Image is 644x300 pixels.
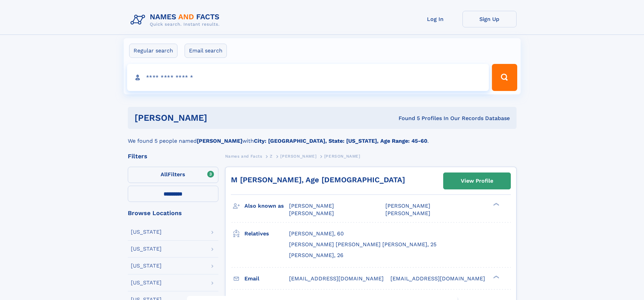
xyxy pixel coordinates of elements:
[492,64,517,91] button: Search Button
[128,167,218,183] label: Filters
[127,64,489,91] input: search input
[128,210,218,216] div: Browse Locations
[128,11,225,29] img: Logo Names and Facts
[385,210,430,216] span: [PERSON_NAME]
[244,200,289,212] h3: Also known as
[131,280,162,285] div: [US_STATE]
[131,246,162,252] div: [US_STATE]
[289,252,343,259] a: [PERSON_NAME], 26
[289,210,334,216] span: [PERSON_NAME]
[324,154,360,159] span: [PERSON_NAME]
[244,273,289,284] h3: Email
[408,11,462,27] a: Log In
[197,138,242,144] b: [PERSON_NAME]
[225,152,262,160] a: Names and Facts
[131,263,162,269] div: [US_STATE]
[461,173,493,189] div: View Profile
[385,203,430,209] span: [PERSON_NAME]
[135,114,303,122] h1: [PERSON_NAME]
[270,152,273,160] a: Z
[131,229,162,235] div: [US_STATE]
[128,153,218,159] div: Filters
[280,152,316,160] a: [PERSON_NAME]
[280,154,316,159] span: [PERSON_NAME]
[492,275,500,279] div: ❯
[492,202,500,207] div: ❯
[244,228,289,239] h3: Relatives
[231,176,405,184] a: M [PERSON_NAME], Age [DEMOGRAPHIC_DATA]
[289,203,334,209] span: [PERSON_NAME]
[185,44,227,58] label: Email search
[289,230,344,237] a: [PERSON_NAME], 60
[254,138,427,144] b: City: [GEOGRAPHIC_DATA], State: [US_STATE], Age Range: 45-60
[444,173,510,189] a: View Profile
[128,129,517,145] div: We found 5 people named with .
[270,154,273,159] span: Z
[390,275,485,282] span: [EMAIL_ADDRESS][DOMAIN_NAME]
[462,11,517,27] a: Sign Up
[289,241,436,248] a: [PERSON_NAME] [PERSON_NAME] [PERSON_NAME], 25
[289,275,384,282] span: [EMAIL_ADDRESS][DOMAIN_NAME]
[161,171,168,178] span: All
[303,115,510,122] div: Found 5 Profiles In Our Records Database
[129,44,177,58] label: Regular search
